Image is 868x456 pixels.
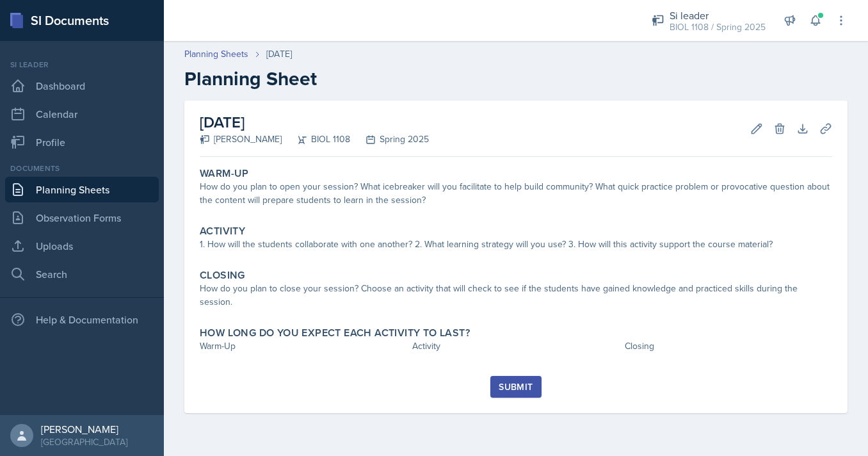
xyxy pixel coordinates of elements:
[5,163,159,174] div: Documents
[200,225,245,238] label: Activity
[5,205,159,231] a: Observation Forms
[670,20,766,34] div: BIOL 1108 / Spring 2025
[41,436,127,448] div: [GEOGRAPHIC_DATA]
[5,307,159,332] div: Help & Documentation
[184,67,848,90] h2: Planning Sheet
[625,339,832,353] div: Closing
[282,133,350,146] div: BIOL 1108
[41,423,127,436] div: [PERSON_NAME]
[200,339,407,353] div: Warm-Up
[200,327,470,339] label: How long do you expect each activity to last?
[5,177,159,202] a: Planning Sheets
[200,282,832,309] div: How do you plan to close your session? Choose an activity that will check to see if the students ...
[200,238,832,251] div: 1. How will the students collaborate with one another? 2. What learning strategy will you use? 3....
[5,59,159,70] div: Si leader
[5,233,159,259] a: Uploads
[200,269,245,282] label: Closing
[5,101,159,127] a: Calendar
[670,8,766,23] div: Si leader
[5,261,159,287] a: Search
[200,180,832,207] div: How do you plan to open your session? What icebreaker will you facilitate to help build community...
[5,129,159,155] a: Profile
[200,111,429,134] h2: [DATE]
[184,47,248,61] a: Planning Sheets
[499,382,533,392] div: Submit
[5,73,159,99] a: Dashboard
[350,133,429,146] div: Spring 2025
[266,47,292,61] div: [DATE]
[412,339,620,353] div: Activity
[200,167,249,180] label: Warm-Up
[200,133,282,146] div: [PERSON_NAME]
[490,376,541,398] button: Submit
